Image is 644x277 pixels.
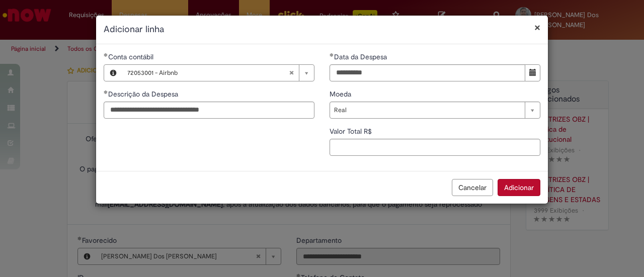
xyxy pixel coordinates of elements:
span: Moeda [330,89,353,99]
span: Valor Total R$ [330,127,374,136]
span: Obrigatório Preenchido [104,53,108,57]
input: Data da Despesa 22 September 2025 Monday [330,64,525,81]
button: Fechar modal [534,22,540,33]
span: Obrigatório Preenchido [104,90,108,94]
h2: Adicionar linha [104,23,540,36]
span: Data da Despesa [334,52,389,61]
span: Descrição da Despesa [108,89,180,99]
button: Cancelar [452,179,493,196]
input: Descrição da Despesa [104,102,314,119]
span: Real [334,102,520,118]
span: 72053001 - Airbnb [127,65,289,81]
button: Mostrar calendário para Data da Despesa [525,64,540,81]
span: Necessários - Conta contábil [108,52,155,61]
span: Obrigatório Preenchido [330,53,334,57]
abbr: Limpar campo Conta contábil [284,65,299,81]
input: Valor Total R$ [330,139,540,156]
button: Adicionar [498,179,540,196]
button: Conta contábil, Visualizar este registro 72053001 - Airbnb [104,65,122,81]
a: 72053001 - AirbnbLimpar campo Conta contábil [122,65,314,81]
